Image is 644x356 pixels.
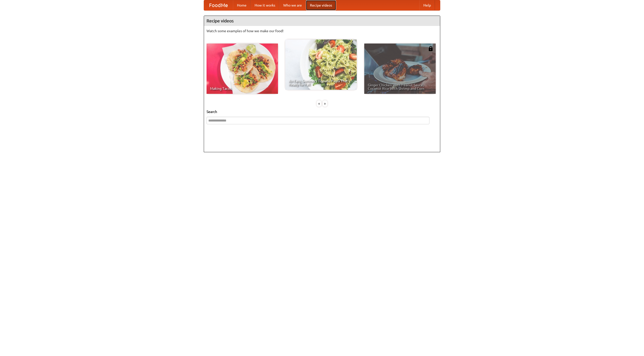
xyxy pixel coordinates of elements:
div: « [317,100,321,107]
a: Recipe videos [306,0,336,10]
h5: Search [207,109,437,114]
a: Who we are [279,0,306,10]
a: How it works [251,0,279,10]
a: Making Tacos [207,44,278,94]
span: An Easy, Summery Tomato Pasta That's Ready for Fall [289,79,353,86]
a: FoodMe [204,0,233,10]
a: An Easy, Summery Tomato Pasta That's Ready for Fall [285,39,357,90]
h4: Recipe videos [204,16,440,26]
img: 483408.png [428,46,433,51]
div: » [323,100,327,107]
a: Home [233,0,251,10]
p: Watch some examples of how we make our food! [207,28,437,33]
span: Making Tacos [210,87,274,90]
a: Help [419,0,435,10]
